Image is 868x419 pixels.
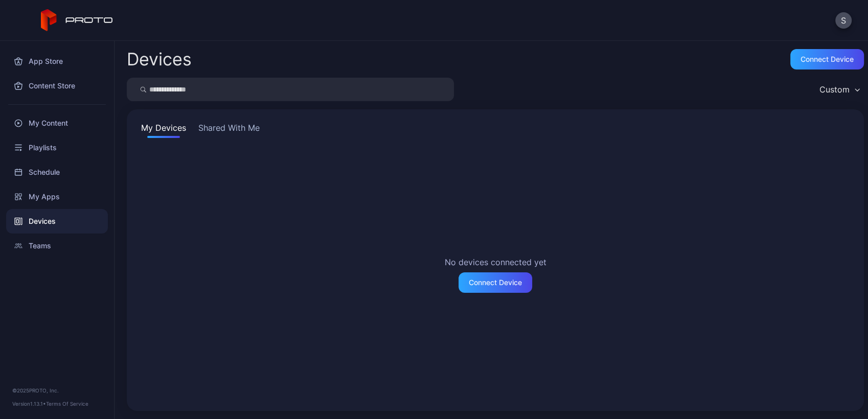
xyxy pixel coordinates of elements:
a: Content Store [6,74,108,98]
button: Shared With Me [196,122,262,138]
h2: Devices [127,50,192,68]
h2: No devices connected yet [445,256,546,268]
a: Playlists [6,135,108,160]
button: My Devices [139,122,188,138]
button: S [835,12,852,29]
span: Version 1.13.1 • [12,401,46,407]
a: My Content [6,111,108,135]
button: Custom [814,78,864,101]
a: My Apps [6,184,108,209]
a: Devices [6,209,108,234]
div: © 2025 PROTO, Inc. [12,386,102,394]
div: Custom [819,84,850,95]
a: Terms Of Service [46,401,88,407]
div: Connect device [801,55,854,63]
button: Connect Device [459,272,532,293]
a: App Store [6,49,108,74]
a: Schedule [6,160,108,184]
a: Teams [6,234,108,258]
div: Connect Device [469,278,522,287]
button: Connect device [790,49,864,69]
